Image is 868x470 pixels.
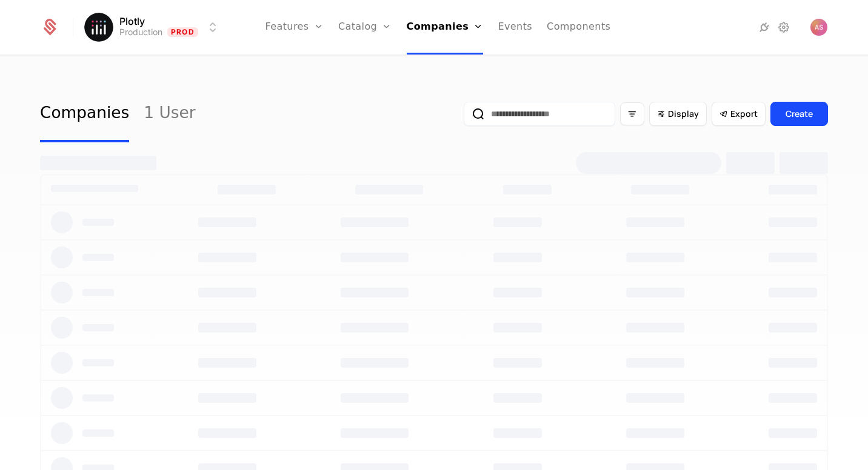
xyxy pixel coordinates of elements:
[649,102,707,126] button: Display
[84,13,113,42] img: Plotly
[620,102,644,125] button: Filter options
[786,108,813,120] div: Create
[144,85,195,142] a: 1 User
[40,85,129,142] a: Companies
[810,19,827,36] img: Adam Schroeder
[776,20,791,35] a: Settings
[770,102,828,126] button: Create
[810,19,827,36] button: Open user button
[757,20,772,35] a: Integrations
[730,108,758,120] span: Export
[119,16,145,26] span: Plotly
[88,14,220,41] button: Select environment
[668,108,699,120] span: Display
[167,27,198,37] span: Prod
[712,102,766,126] button: Export
[119,26,162,38] div: Production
